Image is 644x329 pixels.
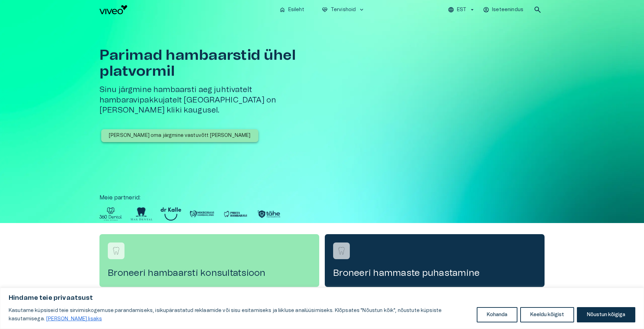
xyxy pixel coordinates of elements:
button: Iseteenindus [482,5,525,15]
button: Kohanda [477,307,517,322]
img: Partner logo [130,207,152,221]
button: ecg_heartTervishoidkeyboard_arrow_down [319,5,368,15]
p: Meie partnerid : [99,194,545,202]
p: Esileht [288,6,304,14]
p: Kasutame küpsiseid teie sirvimiskogemuse parandamiseks, isikupärastatud reklaamide või sisu esita... [9,306,472,323]
img: Partner logo [99,207,122,221]
img: Broneeri hambaarsti konsultatsioon logo [111,246,121,256]
button: [PERSON_NAME] oma järgmine vastuvõtt [PERSON_NAME] [101,129,258,142]
span: keyboard_arrow_down [359,7,365,13]
img: Viveo logo [99,5,127,14]
span: home [279,7,285,13]
img: Broneeri hammaste puhastamine logo [336,246,347,256]
span: search [533,6,542,14]
p: Tervishoid [331,6,356,14]
a: Loe lisaks [46,316,102,322]
h5: Sinu järgmine hambaarsti aeg juhtivatelt hambaravipakkujatelt [GEOGRAPHIC_DATA] on [PERSON_NAME] ... [99,85,325,115]
span: ecg_heart [322,7,328,13]
p: EST [457,6,466,14]
button: Keeldu kõigist [520,307,574,322]
button: homeEsileht [276,5,308,15]
img: Partner logo [256,207,281,221]
button: Nõustun kõigiga [577,307,635,322]
img: Partner logo [190,207,215,221]
button: EST [447,5,476,15]
p: Iseteenindus [492,6,523,14]
p: [PERSON_NAME] oma järgmine vastuvõtt [PERSON_NAME] [109,132,251,139]
h4: Broneeri hambaarsti konsultatsioon [108,268,311,279]
a: Navigate to homepage [99,5,274,14]
h1: Parimad hambaarstid ühel platvormil [99,47,325,79]
p: Hindame teie privaatsust [9,294,635,302]
h4: Broneeri hammaste puhastamine [333,268,536,279]
a: Navigate to service booking [99,234,319,287]
img: Partner logo [161,207,181,221]
img: Partner logo [223,207,248,221]
button: open search modal [531,3,545,17]
a: Navigate to service booking [325,234,545,287]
